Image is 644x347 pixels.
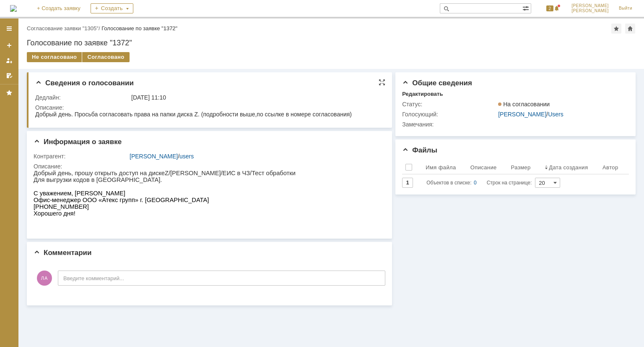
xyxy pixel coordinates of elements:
[426,180,471,186] span: Объектов в списке:
[602,164,618,171] div: Автор
[546,5,554,11] span: 2
[402,111,496,118] div: Голосующий:
[402,91,443,97] div: Редактировать
[101,25,177,32] div: Голосование по заявке "1372"
[498,111,546,118] a: [PERSON_NAME]
[34,249,91,257] span: Комментарии
[379,79,385,86] div: На всю страницу
[402,79,472,87] span: Общие сведения
[426,164,456,171] div: Имя файла
[522,4,531,12] span: Расширенный поиск
[402,146,437,154] span: Файлы
[35,94,130,101] div: Дедлайн:
[402,101,496,108] div: Статус:
[498,111,625,118] div: /
[27,39,636,47] div: Голосование по заявке "1372"
[3,69,16,82] a: Мои согласования
[3,54,16,67] a: Мои заявки
[35,104,382,111] div: Описание:
[548,111,563,118] a: Users
[27,25,101,32] div: /
[34,138,122,146] span: Информация о заявке
[130,153,178,160] a: [PERSON_NAME]
[35,79,134,87] span: Сведения о голосовании
[34,153,128,160] div: Контрагент:
[10,5,17,12] img: logo
[91,3,133,13] div: Создать
[549,164,588,171] div: Дата создания
[571,3,609,8] span: [PERSON_NAME]
[27,25,99,32] a: Согласование заявки "1305"
[511,164,531,171] div: Размер
[426,178,532,188] i: Строк на странице:
[10,5,17,12] a: Перейти на домашнюю страницу
[611,24,621,34] div: Добавить в избранное
[470,164,497,171] div: Описание
[3,39,16,52] a: Создать заявку
[37,271,52,286] span: ЛА
[571,8,609,13] span: [PERSON_NAME]
[508,160,542,174] th: Размер
[541,160,599,174] th: Дата создания
[34,163,382,170] div: Описание:
[131,94,166,101] span: [DATE] 11:10
[179,153,194,160] a: users
[422,160,467,174] th: Имя файла
[402,121,496,128] div: Замечания:
[599,160,629,174] th: Автор
[130,153,380,160] div: /
[625,24,635,34] div: Сделать домашней страницей
[474,178,477,188] div: 0
[498,101,550,108] span: На согласовании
